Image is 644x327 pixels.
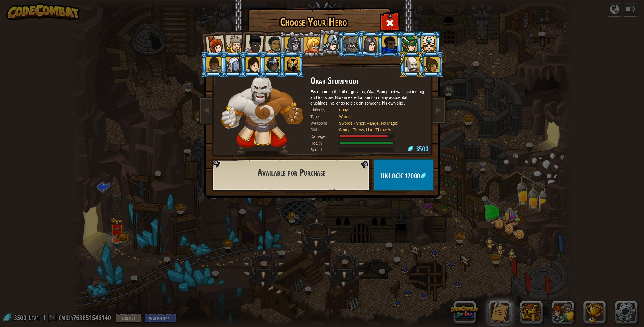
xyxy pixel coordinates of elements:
[238,29,267,57] li: Lady Ida Justheart
[259,31,285,57] li: Alejandro the Duelist
[339,120,419,126] div: Swords - Short Range, No Magic
[398,51,424,78] li: Okar Stompfoot
[279,51,304,78] li: Ritic the Cold
[310,134,339,139] div: Damage
[339,127,419,133] div: Stomp, Throw, Hurl, Throw At
[339,114,419,120] div: Warrior
[310,147,425,153] div: Moves at 4 meters per second.
[239,51,265,78] li: Illia Shieldsmith
[404,171,420,181] span: 12000
[310,147,339,153] div: Speed
[373,159,434,191] button: Unlock12000
[418,51,444,78] li: Zana Woodheart
[310,120,339,126] div: Weapons
[310,107,339,113] div: Difficulty
[259,51,285,78] li: Usara Master Wizard
[337,31,363,57] li: Senick Steelclaw
[212,159,372,192] img: language-selector-background.png
[396,31,422,57] li: Naria of the Leaf
[415,31,441,57] li: Pender Spellbane
[225,168,358,178] h2: Available for Purchase
[220,30,246,56] li: Sir Tharin Thunderfist
[298,31,324,57] li: Miss Hushbaum
[200,51,226,78] li: Arryn Stonewall
[310,140,425,146] div: Gains 200% of listed Warrior armor health.
[376,31,402,57] li: Gordon the Stalwart
[310,76,425,86] h2: Okar Stompfoot
[249,16,378,28] h1: Choose Your Hero
[316,28,345,56] li: Hattori Hanzō
[310,114,339,120] div: Type
[310,127,339,133] div: Skills
[199,30,227,58] li: Captain Anya Weston
[310,140,339,146] div: Health
[221,76,303,155] img: goliath-pose.png
[220,51,246,78] li: Nalfar Cryptor
[380,171,404,181] span: Unlock
[356,30,384,58] li: Omarn Brewstone
[339,107,419,113] div: Easy
[310,89,425,106] div: Even among the other goliaths, Okar Stompfoot was just too big and too slow. Now in exile for one...
[310,134,425,139] div: Deals 160% of listed Warrior weapon damage.
[278,30,305,58] li: Amara Arrowhead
